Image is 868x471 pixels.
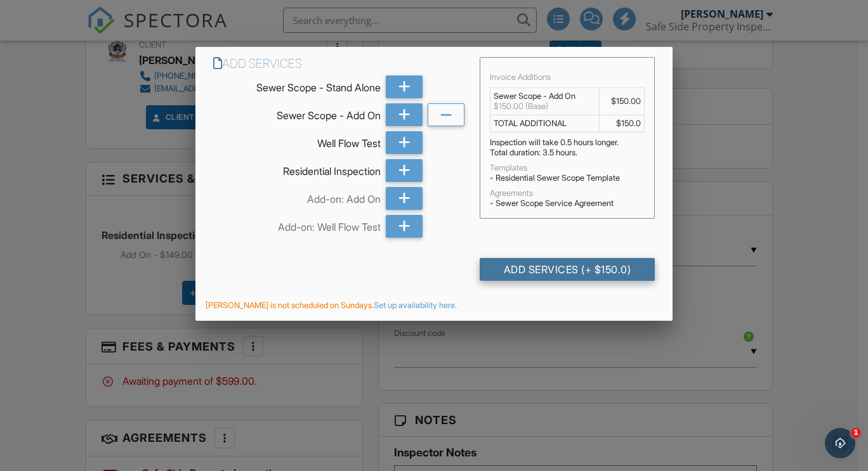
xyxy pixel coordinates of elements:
div: Total duration: 3.5 hours. [490,148,645,158]
div: Residential Inspection [213,159,381,178]
h6: Add Services [213,57,464,70]
span: 1 [851,428,861,438]
div: - Sewer Scope Service Agreement [490,198,645,209]
div: Add-on: Add On [213,187,381,206]
div: Agreements [490,188,645,198]
div: Add Services (+ $150.0) [480,258,655,281]
div: - Residential Sewer Scope Template [490,173,645,183]
iframe: Intercom live chat [825,428,855,458]
div: Invoice Additions [490,72,645,82]
div: $150.00 (Base) [494,101,596,112]
td: TOTAL ADDITIONAL [490,115,600,132]
td: $150.0 [599,115,644,132]
div: Sewer Scope - Stand Alone [213,75,381,94]
td: Sewer Scope - Add On [490,88,600,115]
a: Set up availability here. [374,300,457,310]
div: Inspection will take 0.5 hours longer. [490,138,645,148]
div: Sewer Scope - Add On [213,103,381,122]
div: [PERSON_NAME] is not scheduled on Sundays. [195,300,673,311]
div: Templates [490,163,645,173]
div: Well Flow Test [213,131,381,150]
td: $150.00 [599,88,644,115]
div: Add-on: Well Flow Test [213,215,381,234]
